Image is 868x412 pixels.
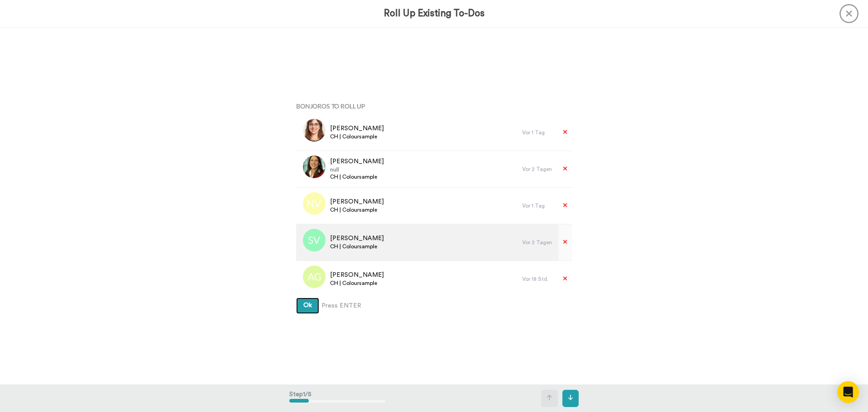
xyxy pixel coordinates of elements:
div: Open Intercom Messenger [837,381,859,403]
span: [PERSON_NAME] [330,270,384,279]
img: nv.png [303,192,325,215]
img: ag.png [303,265,325,288]
div: Step 1 / 5 [289,385,386,412]
img: aa1c5f4b-0900-4a63-8d32-caa13337f8bb.jpg [303,119,325,142]
span: [PERSON_NAME] [330,157,384,166]
div: Vor 1 Tag [522,202,554,209]
div: Vor 18 Std. [522,275,554,283]
img: 9a988a65-d5a8-44cb-b60c-65901aeefac8.jpg [303,156,325,178]
span: [PERSON_NAME] [330,197,384,206]
div: Vor 2 Tagen [522,239,554,246]
span: CH | Coloursample [330,206,384,213]
span: Ok [303,302,312,308]
span: [PERSON_NAME] [330,234,384,243]
span: CH | Coloursample [330,279,384,287]
span: Press ENTER [321,301,361,310]
span: CH | Coloursample [330,173,384,180]
img: sv.png [303,229,325,251]
span: null [330,166,384,173]
span: CH | Coloursample [330,133,384,140]
span: CH | Coloursample [330,243,384,250]
button: Ok [296,298,319,314]
span: [PERSON_NAME] [330,124,384,133]
h3: Roll Up Existing To-Dos [384,8,485,19]
h4: Bonjoros To Roll Up [296,103,572,109]
div: Vor 2 Tagen [522,166,554,173]
div: Vor 1 Tag [522,129,554,136]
